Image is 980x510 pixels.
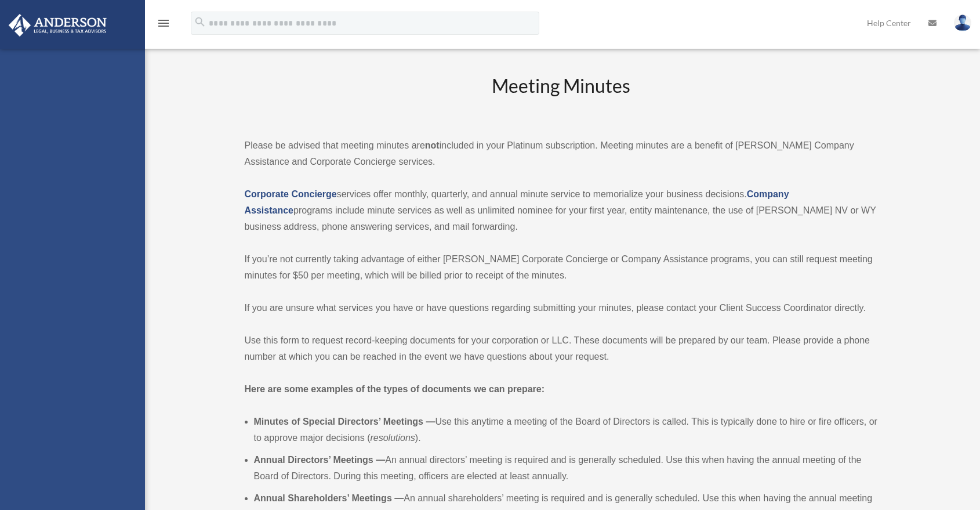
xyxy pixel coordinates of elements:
[245,189,789,215] a: Company Assistance
[245,332,878,365] p: Use this form to request record-keeping documents for your corporation or LLC. These documents wi...
[194,16,206,28] i: search
[245,300,878,316] p: If you are unsure what services you have or have questions regarding submitting your minutes, ple...
[370,433,415,443] em: resolutions
[254,417,435,426] b: Minutes of Special Directors’ Meetings —
[254,414,878,446] li: Use this anytime a meeting of the Board of Directors is called. This is typically done to hire or...
[254,455,386,465] b: Annual Directors’ Meetings —
[245,73,878,121] h2: Meeting Minutes
[245,251,878,284] p: If you’re not currently taking advantage of either [PERSON_NAME] Corporate Concierge or Company A...
[425,140,440,150] strong: not
[245,186,878,235] p: services offer monthly, quarterly, and annual minute service to memorialize your business decisio...
[245,138,878,170] p: Please be advised that meeting minutes are included in your Platinum subscription. Meeting minute...
[254,493,404,503] b: Annual Shareholders’ Meetings —
[245,189,337,199] a: Corporate Concierge
[157,16,170,30] i: menu
[157,20,170,30] a: menu
[245,384,545,394] strong: Here are some examples of the types of documents we can prepare:
[954,15,971,31] img: User Pic
[5,14,110,37] img: Anderson Advisors Platinum Portal
[254,452,878,484] li: An annual directors’ meeting is required and is generally scheduled. Use this when having the ann...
